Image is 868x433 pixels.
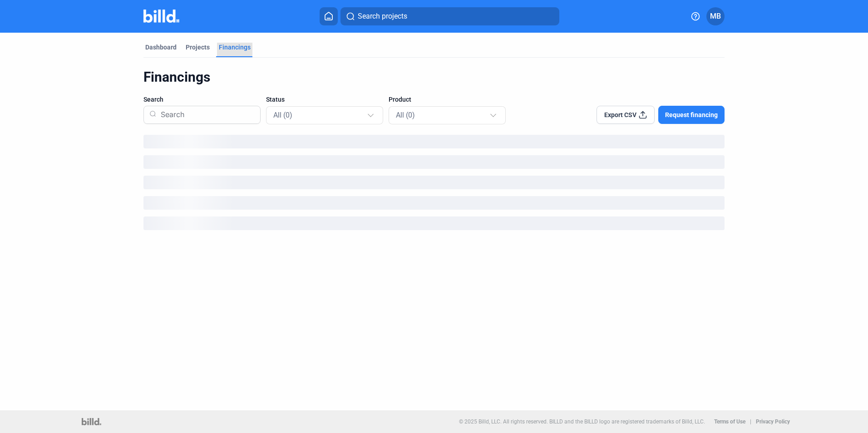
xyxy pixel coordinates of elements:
[604,110,636,119] span: Export CSV
[145,43,177,52] div: Dashboard
[143,69,725,86] div: Financings
[157,103,255,127] input: Search
[750,418,751,425] p: |
[396,111,415,119] span: All (0)
[143,10,179,23] img: Billd Company Logo
[459,418,705,425] p: © 2025 Billd, LLC. All rights reserved. BILLD and the BILLD logo are registered trademarks of Bil...
[186,43,210,52] div: Projects
[597,106,655,124] button: Export CSV
[219,43,251,52] div: Financings
[273,111,292,119] span: All (0)
[358,11,407,22] span: Search projects
[756,418,790,425] b: Privacy Policy
[143,176,725,189] div: loading
[658,106,725,124] button: Request financing
[706,7,725,25] button: MB
[714,418,745,425] b: Terms of Use
[710,11,721,22] span: MB
[143,135,725,148] div: loading
[143,155,725,169] div: loading
[665,110,718,119] span: Request financing
[266,95,285,104] span: Status
[389,95,411,104] span: Product
[143,196,725,210] div: loading
[143,95,163,104] span: Search
[143,216,725,230] div: loading
[340,7,559,25] button: Search projects
[82,418,101,425] img: logo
